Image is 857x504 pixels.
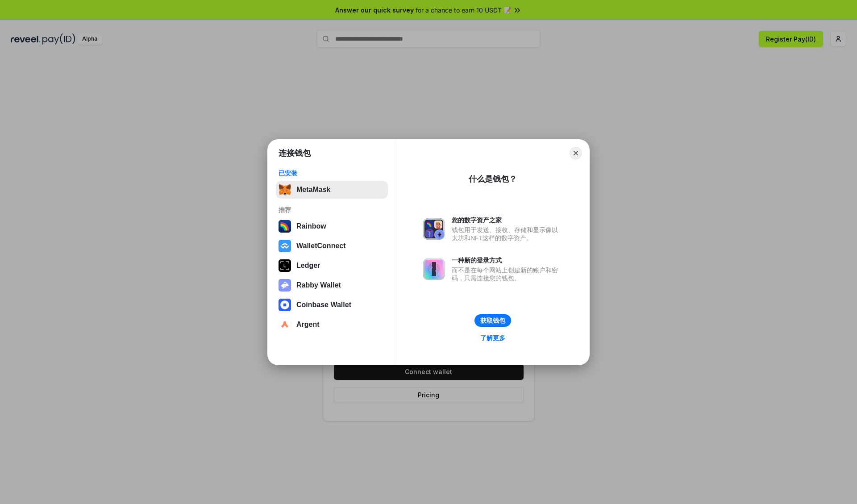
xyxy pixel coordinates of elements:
[279,279,291,292] img: svg+xml,%3Csvg%20xmlns%3D%22http%3A%2F%2Fwww.w3.org%2F2000%2Fsvg%22%20fill%3D%22none%22%20viewBox...
[423,218,445,240] img: svg+xml,%3Csvg%20xmlns%3D%22http%3A%2F%2Fwww.w3.org%2F2000%2Fsvg%22%20fill%3D%22none%22%20viewBox...
[480,334,505,342] div: 了解更多
[475,332,511,344] a: 了解更多
[480,317,505,325] div: 获取钱包
[276,181,388,199] button: MetaMask
[296,301,351,309] div: Coinbase Wallet
[276,296,388,314] button: Coinbase Wallet
[276,316,388,333] button: Argent
[279,220,291,233] img: svg+xml,%3Csvg%20width%3D%22120%22%20height%3D%22120%22%20viewBox%3D%220%200%20120%20120%22%20fil...
[423,258,445,280] img: svg+xml,%3Csvg%20xmlns%3D%22http%3A%2F%2Fwww.w3.org%2F2000%2Fsvg%22%20fill%3D%22none%22%20viewBox...
[296,242,346,250] div: WalletConnect
[452,256,562,264] div: 一种新的登录方式
[276,257,388,275] button: Ledger
[279,183,291,196] img: svg+xml,%3Csvg%20fill%3D%22none%22%20height%3D%2233%22%20viewBox%3D%220%200%2035%2033%22%20width%...
[279,299,291,311] img: svg+xml,%3Csvg%20width%3D%2228%22%20height%3D%2228%22%20viewBox%3D%220%200%2028%2028%22%20fill%3D...
[276,276,388,294] button: Rabby Wallet
[296,321,320,329] div: Argent
[296,262,320,270] div: Ledger
[279,318,291,331] img: svg+xml,%3Csvg%20width%3D%2228%22%20height%3D%2228%22%20viewBox%3D%220%200%2028%2028%22%20fill%3D...
[296,186,330,194] div: MetaMask
[279,206,385,214] div: 推荐
[279,240,291,252] img: svg+xml,%3Csvg%20width%3D%2228%22%20height%3D%2228%22%20viewBox%3D%220%200%2028%2028%22%20fill%3D...
[296,281,341,289] div: Rabby Wallet
[452,226,562,242] div: 钱包用于发送、接收、存储和显示像以太坊和NFT这样的数字资产。
[452,266,562,282] div: 而不是在每个网站上创建新的账户和密码，只需连接您的钱包。
[474,314,511,327] button: 获取钱包
[452,216,562,224] div: 您的数字资产之家
[469,174,517,184] div: 什么是钱包？
[279,259,291,272] img: svg+xml,%3Csvg%20xmlns%3D%22http%3A%2F%2Fwww.w3.org%2F2000%2Fsvg%22%20width%3D%2228%22%20height%3...
[296,222,326,230] div: Rainbow
[276,217,388,235] button: Rainbow
[279,148,311,158] h1: 连接钱包
[276,237,388,255] button: WalletConnect
[570,147,582,159] button: Close
[279,169,385,177] div: 已安装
